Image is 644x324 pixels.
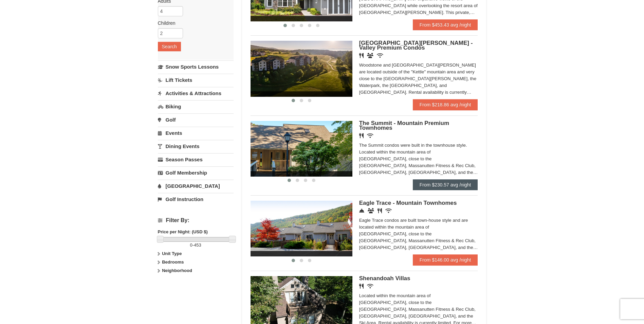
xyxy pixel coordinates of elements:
[413,99,478,110] a: From $218.86 avg /night
[359,53,364,58] i: Restaurant
[158,127,234,139] a: Events
[158,113,234,126] a: Golf
[367,133,373,138] i: Wireless Internet (free)
[158,60,234,73] a: Snow Sports Lessons
[385,208,392,213] i: Wireless Internet (free)
[162,259,184,265] strong: Bedrooms
[359,217,478,251] div: Eagle Trace condos are built town-house style and are located within the mountain area of [GEOGRA...
[158,42,181,51] button: Search
[158,180,234,192] a: [GEOGRAPHIC_DATA]
[158,87,234,100] a: Activities & Attractions
[190,242,192,248] span: 0
[359,284,364,289] i: Restaurant
[359,40,473,51] span: [GEOGRAPHIC_DATA][PERSON_NAME] - Valley Premium Condos
[359,200,457,206] span: Eagle Trace - Mountain Townhomes
[359,133,364,138] i: Restaurant
[158,20,228,26] label: Children
[413,19,478,30] a: From $453.43 avg /night
[162,251,182,256] strong: Unit Type
[194,242,201,248] span: 453
[158,242,234,249] label: -
[158,229,208,234] strong: Price per Night: (USD $)
[158,74,234,86] a: Lift Tickets
[359,142,478,176] div: The Summit condos were built in the townhouse style. Located within the mountain area of [GEOGRAP...
[378,208,382,213] i: Restaurant
[158,217,234,223] h4: Filter By:
[367,53,373,58] i: Banquet Facilities
[359,275,410,282] span: Shenandoah Villas
[413,254,478,265] a: From $146.00 avg /night
[413,179,478,190] a: From $230.57 avg /night
[158,166,234,179] a: Golf Membership
[359,62,478,96] div: Woodstone and [GEOGRAPHIC_DATA][PERSON_NAME] are located outside of the "Kettle" mountain area an...
[367,284,373,289] i: Wireless Internet (free)
[158,193,234,205] a: Golf Instruction
[158,140,234,152] a: Dining Events
[359,120,449,131] span: The Summit - Mountain Premium Townhomes
[359,208,364,213] i: Concierge Desk
[377,53,383,58] i: Wireless Internet (free)
[368,208,374,213] i: Conference Facilities
[158,153,234,166] a: Season Passes
[158,100,234,113] a: Biking
[162,268,192,273] strong: Neighborhood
